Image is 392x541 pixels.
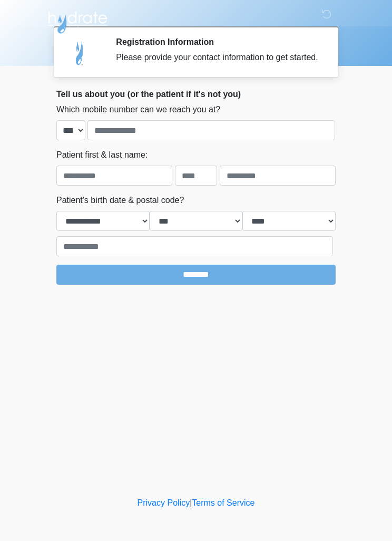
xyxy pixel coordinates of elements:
img: Agent Avatar [64,37,96,69]
img: Hydrate IV Bar - Chandler Logo [46,8,109,34]
a: | [190,498,192,507]
label: Patient's birth date & postal code? [56,194,184,207]
h2: Tell us about you (or the patient if it's not you) [56,89,336,99]
a: Privacy Policy [138,498,190,507]
label: Patient first & last name: [56,149,148,161]
div: Please provide your contact information to get started. [116,51,320,64]
a: Terms of Service [192,498,254,507]
label: Which mobile number can we reach you at? [56,103,220,116]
